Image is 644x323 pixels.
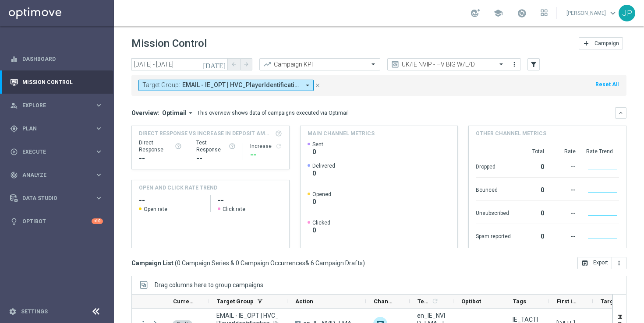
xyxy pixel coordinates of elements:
i: keyboard_arrow_down [618,110,624,116]
div: 0 [521,228,544,242]
button: more_vert [510,59,519,70]
div: Test Response [196,139,236,153]
h4: Main channel metrics [308,130,375,137]
div: Optibot [10,210,103,233]
span: Optibot [461,298,481,305]
span: Target Group: [142,81,180,89]
div: JP [619,5,635,21]
div: Plan [10,125,95,133]
span: Clicked [312,219,330,226]
div: Execute [10,148,95,156]
span: Drag columns here to group campaigns [155,281,263,288]
i: keyboard_arrow_right [95,147,103,156]
h4: Other channel metrics [476,130,546,137]
h2: -- [218,195,282,206]
span: 0 [312,169,335,177]
span: 0 [312,148,323,156]
span: keyboard_arrow_down [608,8,618,18]
span: Execute [22,149,95,154]
span: Campaign [594,40,619,46]
i: gps_fixed [10,125,18,133]
i: keyboard_arrow_right [95,171,103,179]
span: Action [295,298,313,305]
div: -- [250,150,282,160]
ng-select: UK/IE NVIP - HV BIG W/L/D [387,58,508,70]
div: Rate [555,148,576,155]
i: filter_alt [530,60,538,68]
ng-select: Campaign KPI [259,58,380,70]
div: This overview shows data of campaigns executed via Optimail [197,109,349,117]
span: Current Status [173,298,194,305]
i: person_search [10,102,18,109]
span: First in Range [557,298,578,305]
span: Tags [513,298,526,305]
h3: Campaign List [131,259,365,267]
i: keyboard_arrow_right [95,124,103,133]
button: more_vert [612,257,626,269]
i: play_circle_outline [10,148,18,156]
span: Opened [312,191,331,198]
i: more_vert [616,260,623,267]
button: filter_alt [527,58,540,70]
span: 0 [312,226,330,234]
button: Reset All [594,80,619,89]
i: refresh [275,143,282,150]
i: lightbulb [10,218,18,225]
button: Optimail arrow_drop_down [159,109,197,117]
span: Data Studio [22,196,95,201]
div: Bounced [476,182,511,196]
span: Target Group [217,298,254,305]
span: Explore [22,103,95,108]
h2: -- [139,195,203,206]
div: Dashboard [10,47,103,70]
div: 0 [521,182,544,196]
span: EMAIL - IE_OPT | HVC_PlayerIdentification_Big Loss_BigDeps EMAIL - IE_OPT | HVC_PlayerIdentificat... [182,81,300,89]
a: Mission Control [22,70,103,94]
i: settings [9,308,17,316]
div: Analyze [10,171,95,179]
span: Plan [22,126,95,131]
i: track_changes [10,171,18,179]
div: -- [555,182,576,196]
span: 0 [312,198,331,206]
i: add [583,40,590,47]
div: play_circle_outline Execute keyboard_arrow_right [10,148,103,155]
div: Row Groups [155,281,263,288]
div: 0 [521,205,544,219]
span: Templates [418,298,430,305]
input: Select date range [131,58,228,70]
i: close [315,82,321,88]
a: [PERSON_NAME]keyboard_arrow_down [566,7,619,20]
i: arrow_drop_down [187,109,195,117]
div: gps_fixed Plan keyboard_arrow_right [10,125,103,132]
span: school [493,8,503,18]
span: ( [175,259,177,267]
i: keyboard_arrow_right [95,101,103,109]
a: Settings [21,309,48,314]
div: Dropped [476,159,511,173]
div: Data Studio [10,194,95,202]
button: close [314,81,322,90]
span: & [305,260,309,267]
span: ) [363,259,365,267]
span: Optimail [162,109,187,117]
div: Unsubscribed [476,205,511,219]
i: arrow_back [231,61,237,67]
a: Dashboard [22,47,103,70]
span: Channel [374,298,395,305]
button: [DATE] [202,58,228,71]
div: -- [196,153,236,164]
span: 0 Campaign Series & 0 Campaign Occurrences [177,259,305,267]
button: open_in_browser Export [577,257,612,269]
button: Mission Control [10,79,103,86]
div: Direct Response [139,139,182,153]
button: Data Studio keyboard_arrow_right [10,195,103,202]
i: preview [391,60,400,69]
span: Targeted Customers [601,298,622,305]
span: Calculate column [430,296,439,306]
h3: Overview: [131,109,159,117]
i: trending_up [263,60,272,69]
